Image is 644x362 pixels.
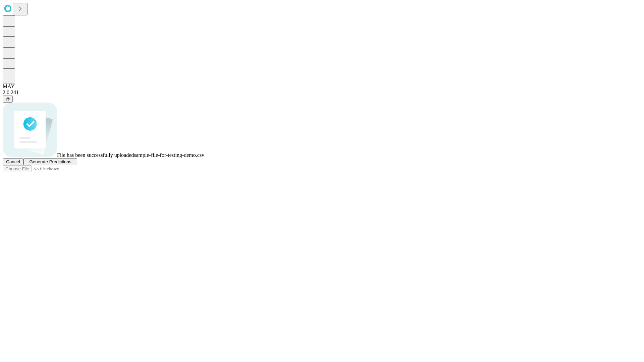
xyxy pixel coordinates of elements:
button: Cancel [3,158,23,165]
span: sample-file-for-testing-demo.csv [134,152,204,158]
span: Generate Predictions [29,159,71,164]
button: @ [3,96,13,103]
div: 2.0.241 [3,89,641,96]
span: @ [5,97,10,102]
button: Generate Predictions [23,158,77,165]
span: Cancel [6,159,20,164]
span: File has been successfully uploaded [57,152,134,158]
div: MAY [3,83,641,89]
